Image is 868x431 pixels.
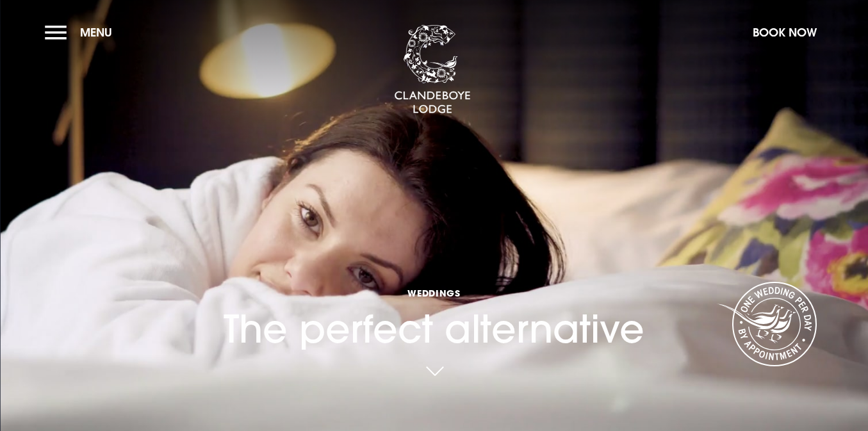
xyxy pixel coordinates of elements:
[224,233,644,352] h1: The perfect alternative
[394,25,471,115] img: Clandeboye Lodge
[80,25,112,40] span: Menu
[746,19,823,46] button: Book Now
[224,287,644,299] span: Weddings
[45,19,119,46] button: Menu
